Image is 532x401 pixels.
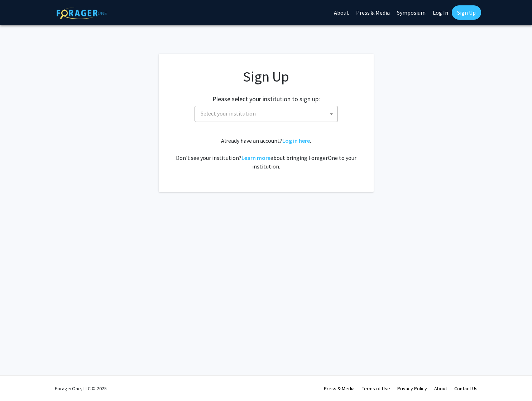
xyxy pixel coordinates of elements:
[434,385,447,392] a: About
[454,385,478,392] a: Contact Us
[282,137,310,144] a: Log in here
[55,376,107,401] div: ForagerOne, LLC © 2025
[201,110,256,117] span: Select your institution
[198,106,337,121] span: Select your institution
[173,136,359,171] div: Already have an account? . Don't see your institution? about bringing ForagerOne to your institut...
[452,5,481,20] a: Sign Up
[324,385,355,392] a: Press & Media
[57,7,107,19] img: ForagerOne Logo
[362,385,390,392] a: Terms of Use
[195,106,338,122] span: Select your institution
[241,154,270,161] a: Learn more about bringing ForagerOne to your institution
[173,68,359,85] h1: Sign Up
[212,95,320,103] h2: Please select your institution to sign up:
[397,385,427,392] a: Privacy Policy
